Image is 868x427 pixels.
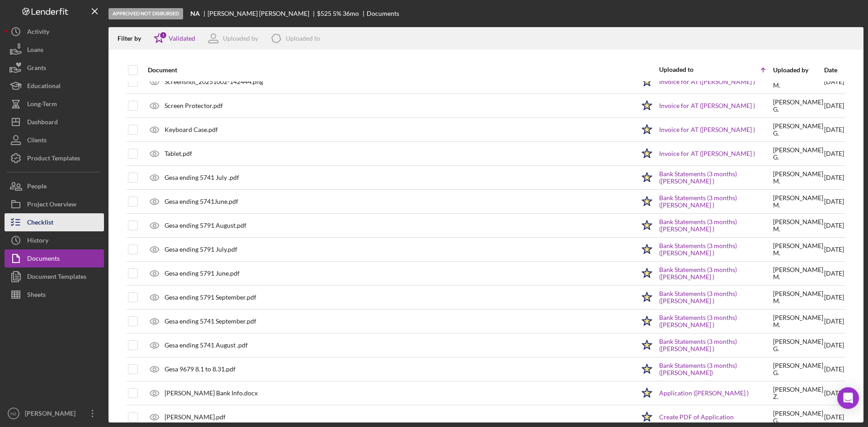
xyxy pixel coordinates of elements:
a: People [5,177,104,195]
div: Uploaded to [659,66,716,73]
a: History [5,231,104,249]
div: Product Templates [27,149,80,169]
div: [PERSON_NAME] G . [773,122,823,137]
a: Bank Statements (3 months) ([PERSON_NAME] ) [659,314,772,328]
div: [DATE] [824,262,844,285]
a: Bank Statements (3 months) ([PERSON_NAME] ) [659,242,772,257]
div: $525 [317,10,331,17]
div: Activity [27,23,49,43]
div: [PERSON_NAME] M . [773,218,823,233]
div: Tablet.pdf [165,150,192,157]
div: [PERSON_NAME] M . [773,170,823,185]
a: Sheets [5,286,104,304]
a: Invoice for AT ([PERSON_NAME] ) [659,126,755,133]
a: Invoice for AT ([PERSON_NAME] ) [659,102,755,109]
a: Bank Statements (3 months) ([PERSON_NAME] ) [659,194,772,209]
div: [DATE] [824,214,844,237]
div: Dashboard [27,113,58,133]
button: Grants [5,59,104,77]
div: [PERSON_NAME] G . [773,410,823,424]
div: [DATE] [824,334,844,357]
div: 5 % [333,10,341,17]
div: Screenshot_20251002-142444.png [165,78,263,85]
div: [DATE] [824,142,844,165]
button: Loans [5,41,104,59]
div: Keyboard Case.pdf [165,126,218,133]
div: Uploaded by [223,35,258,42]
div: Gesa ending 5791 August.pdf [165,222,246,229]
div: Uploaded by [773,66,823,74]
div: Checklist [27,213,53,234]
button: HZ[PERSON_NAME] [5,404,104,422]
div: [DATE] [824,70,844,93]
div: Gesa ending 5791 June.pdf [165,270,240,277]
div: [PERSON_NAME] G . [773,99,823,113]
div: People [27,177,47,197]
a: Application ([PERSON_NAME] ) [659,389,749,397]
div: Gesa ending 5791 September.pdf [165,294,256,301]
div: Long-Term [27,95,57,115]
div: [DATE] [824,238,844,261]
div: Gesa ending 5741 July .pdf [165,174,239,181]
div: [DATE] [824,118,844,141]
a: Invoice for AT ([PERSON_NAME] ) [659,150,755,157]
div: [PERSON_NAME] Z . [773,386,823,400]
div: [PERSON_NAME] M . [773,290,823,305]
a: Bank Statements (3 months) ([PERSON_NAME] ) [659,290,772,305]
button: Documents [5,249,104,267]
div: [PERSON_NAME] M . [773,194,823,209]
div: Gesa 9679 8.1 to 8.31.pdf [165,366,236,373]
div: Documents [27,249,60,270]
a: Bank Statements (3 months) ([PERSON_NAME] ) [659,170,772,185]
a: Educational [5,77,104,95]
button: Activity [5,23,104,41]
div: [DATE] [824,94,844,117]
button: Clients [5,131,104,149]
button: Dashboard [5,113,104,131]
div: [DATE] [824,358,844,380]
div: Document Templates [27,267,86,288]
button: Checklist [5,213,104,231]
div: [PERSON_NAME] M . [773,314,823,328]
a: Create PDF of Application [659,413,734,421]
div: [PERSON_NAME].pdf [165,413,226,421]
div: [PERSON_NAME] G . [773,338,823,352]
div: History [27,231,48,252]
div: Document [148,66,635,74]
div: Approved Not Disbursed [108,8,183,19]
div: [PERSON_NAME] [PERSON_NAME] [208,10,317,17]
div: Educational [27,77,61,97]
button: Long-Term [5,95,104,113]
div: Uploaded to [286,35,320,42]
div: Screen Protector.pdf [165,102,223,109]
button: Product Templates [5,149,104,167]
div: Gesa ending 5791 July.pdf [165,246,237,253]
div: Clients [27,131,47,151]
a: Bank Statements (3 months) ([PERSON_NAME] ) [659,218,772,233]
div: Project Overview [27,195,76,216]
div: 36 mo [343,10,359,17]
div: Filter by [118,35,148,42]
div: Gesa ending 5741 September.pdf [165,318,256,325]
div: Gesa ending 5741 August .pdf [165,342,248,349]
div: [PERSON_NAME] G . [773,362,823,376]
div: Open Intercom Messenger [837,387,859,409]
div: [PERSON_NAME] G . [773,146,823,161]
button: Document Templates [5,267,104,286]
text: HZ [11,411,17,416]
div: [PERSON_NAME] M . [773,266,823,281]
div: [PERSON_NAME] M . [773,242,823,257]
div: [PERSON_NAME] Bank Info.docx [165,389,258,397]
div: Date [824,66,844,74]
a: Bank Statements (3 months) ([PERSON_NAME] ) [659,266,772,281]
div: [DATE] [824,190,844,213]
div: [DATE] [824,166,844,189]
